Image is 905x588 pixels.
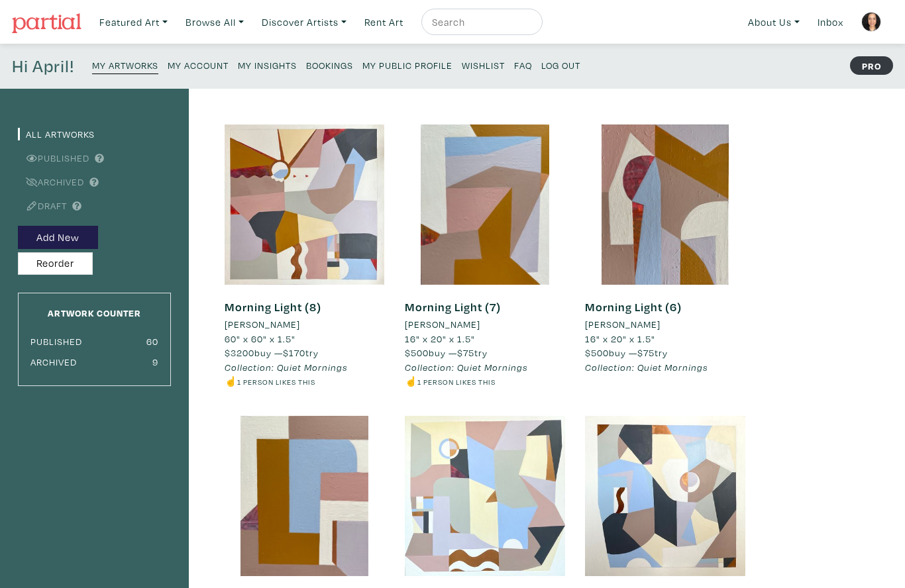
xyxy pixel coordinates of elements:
[585,317,745,332] a: [PERSON_NAME]
[585,346,609,359] span: $500
[30,356,77,368] small: Archived
[18,128,95,140] a: All Artworks
[18,252,93,275] button: Reorder
[541,56,580,73] a: Log Out
[152,356,158,368] small: 9
[358,9,409,36] a: Rent Art
[180,9,250,36] a: Browse All
[92,59,158,72] small: My Artworks
[30,335,82,348] small: Published
[462,59,505,72] small: Wishlist
[237,377,315,387] small: 1 person likes this
[405,332,475,345] span: 16" x 20" x 1.5"
[256,9,352,36] a: Discover Artists
[225,317,300,332] li: [PERSON_NAME]
[225,299,321,315] a: Morning Light (8)
[225,346,254,359] span: $3200
[405,361,528,373] em: Collection: Quiet Mornings
[92,56,158,74] a: My Artworks
[283,346,305,359] span: $170
[146,335,158,348] small: 60
[850,56,893,75] strong: PRO
[585,361,708,373] em: Collection: Quiet Mornings
[18,152,89,164] a: Published
[514,56,532,73] a: FAQ
[362,59,452,72] small: My Public Profile
[417,377,496,387] small: 1 person likes this
[431,14,530,30] input: Search
[541,59,580,72] small: Log Out
[225,374,385,389] li: ☝️
[585,299,682,315] a: Morning Light (6)
[585,332,655,345] span: 16" x 20" x 1.5"
[18,226,98,249] button: Add New
[585,346,668,359] span: buy — try
[405,317,480,332] li: [PERSON_NAME]
[12,56,74,77] h4: Hi April!
[18,199,67,212] a: Draft
[168,59,229,72] small: My Account
[18,175,84,188] a: Archived
[168,56,229,73] a: My Account
[225,317,385,332] a: [PERSON_NAME]
[742,9,806,36] a: About Us
[405,346,488,359] span: buy — try
[362,56,452,73] a: My Public Profile
[48,307,141,319] small: Artwork Counter
[238,56,297,73] a: My Insights
[225,346,319,359] span: buy — try
[462,56,505,73] a: Wishlist
[93,9,174,36] a: Featured Art
[405,374,565,389] li: ☝️
[238,59,297,72] small: My Insights
[457,346,474,359] span: $75
[861,12,881,32] img: phpThumb.php
[812,9,849,36] a: Inbox
[306,59,353,72] small: Bookings
[405,346,429,359] span: $500
[514,59,532,72] small: FAQ
[637,346,655,359] span: $75
[225,332,295,345] span: 60" x 60" x 1.5"
[225,361,348,373] em: Collection: Quiet Mornings
[405,299,501,315] a: Morning Light (7)
[585,317,661,332] li: [PERSON_NAME]
[306,56,353,73] a: Bookings
[405,317,565,332] a: [PERSON_NAME]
